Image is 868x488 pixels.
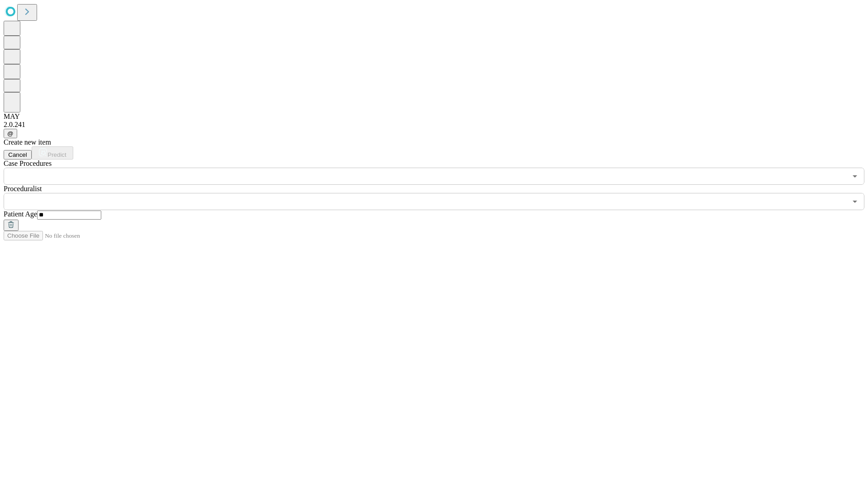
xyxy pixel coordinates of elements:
[4,185,42,192] span: Proceduralist
[7,130,14,137] span: @
[4,129,17,138] button: @
[4,113,864,121] div: MAY
[849,195,861,208] button: Open
[4,138,51,146] span: Create new item
[47,151,66,158] span: Predict
[4,160,52,167] span: Scheduled Procedure
[4,150,32,160] button: Cancel
[4,121,864,129] div: 2.0.241
[8,151,27,158] span: Cancel
[4,210,37,218] span: Patient Age
[32,146,73,160] button: Predict
[849,170,861,183] button: Open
